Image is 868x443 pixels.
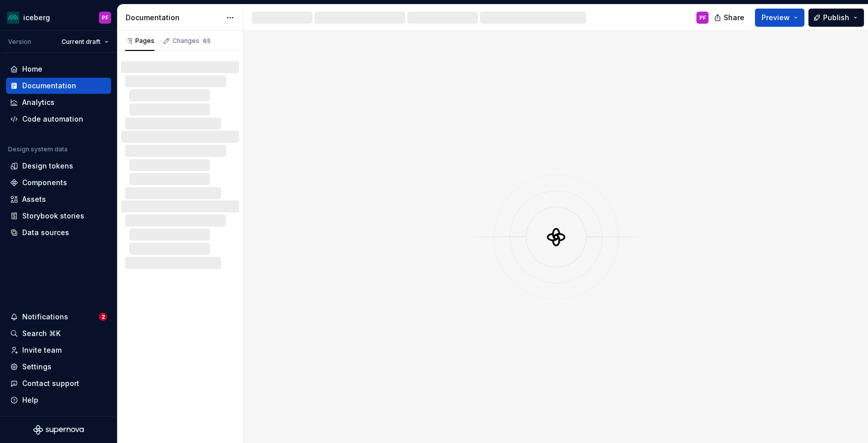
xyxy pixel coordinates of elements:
div: Search ⌘K [22,328,61,339]
button: Preview [755,9,804,27]
div: PF [699,14,706,22]
a: Data sources [6,225,111,241]
a: Assets [6,191,111,207]
span: Share [724,13,744,23]
div: Design system data [8,145,68,153]
svg: Supernova Logo [33,425,84,435]
a: Documentation [6,78,111,94]
div: Analytics [22,97,55,107]
div: Data sources [22,228,69,238]
button: Current draft [57,35,113,49]
div: Version [8,38,31,46]
div: Design tokens [22,161,73,171]
a: Home [6,61,111,77]
button: Publish [808,9,864,27]
div: PF [102,14,108,22]
div: Components [22,178,67,188]
span: 2 [99,313,107,321]
a: Storybook stories [6,208,111,224]
div: Settings [22,362,51,372]
a: Settings [6,359,111,375]
button: Notifications2 [6,309,111,325]
div: iceberg [23,13,50,23]
button: Search ⌘K [6,325,111,342]
div: Documentation [22,81,76,91]
button: icebergPF [2,7,115,28]
a: Components [6,175,111,191]
div: Pages [125,37,154,45]
a: Design tokens [6,158,111,174]
div: Changes [173,37,212,45]
span: Publish [823,13,849,23]
div: Invite team [22,345,62,355]
a: Invite team [6,342,111,358]
div: Storybook stories [22,211,84,221]
span: 65 [201,37,212,45]
img: 418c6d47-6da6-4103-8b13-b5999f8989a1.png [7,12,19,24]
div: Assets [22,194,46,204]
button: Share [709,9,751,27]
div: Code automation [22,114,83,124]
div: Help [22,395,38,405]
div: Home [22,64,42,74]
div: Documentation [126,13,221,23]
span: Preview [762,13,790,23]
span: Current draft [62,38,100,46]
button: Help [6,392,111,408]
button: Contact support [6,375,111,392]
a: Code automation [6,111,111,127]
div: Contact support [22,378,79,389]
a: Analytics [6,94,111,110]
div: Notifications [22,312,68,322]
